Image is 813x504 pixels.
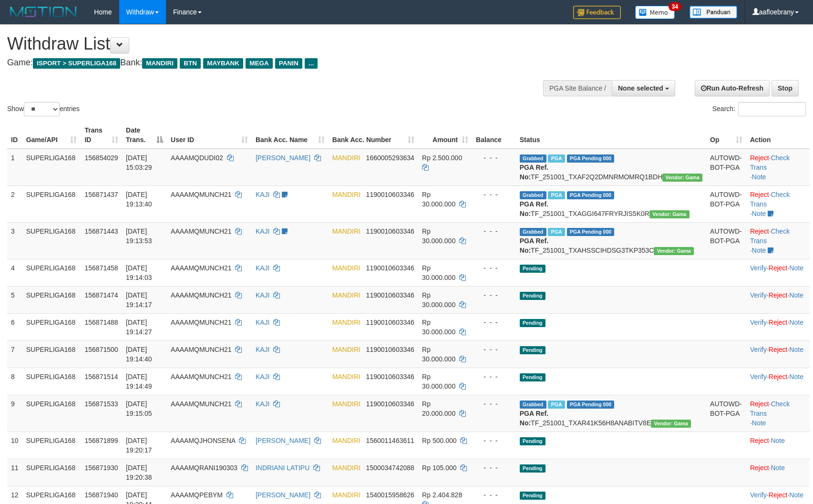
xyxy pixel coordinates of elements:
[84,373,118,381] span: 156871514
[750,400,790,417] a: Check Trans
[84,319,118,326] span: 156871488
[651,420,691,428] span: Vendor URL: https://trx31.1velocity.biz
[520,401,546,409] span: Grabbed
[366,264,414,272] span: Copy 1190010603346 to clipboard
[422,227,455,245] span: Rp 30.000.000
[256,191,270,198] a: KAJI
[422,319,455,336] span: Rp 30.000.000
[366,400,414,408] span: Copy 1190010603346 to clipboard
[695,80,770,96] a: Run Auto-Refresh
[81,122,122,149] th: Trans ID: activate to sort column ascending
[366,491,414,499] span: Copy 1540015958626 to clipboard
[750,491,767,499] a: Verify
[520,319,545,327] span: Pending
[738,102,806,116] input: Search:
[548,191,565,199] span: Marked by aafmaleo
[750,291,767,299] a: Verify
[746,149,810,186] td: · ·
[7,459,22,486] td: 11
[256,346,270,353] a: KAJI
[332,154,360,162] span: MANDIRI
[520,191,546,199] span: Grabbed
[126,464,152,481] span: [DATE] 19:20:38
[171,373,232,381] span: AAAAMQMUNCH21
[7,313,22,340] td: 6
[750,437,769,444] a: Reject
[142,58,177,69] span: MANDIRI
[662,174,702,182] span: Vendor URL: https://trx31.1velocity.biz
[256,227,270,235] a: KAJI
[750,264,767,272] a: Verify
[126,373,152,390] span: [DATE] 19:14:49
[366,319,414,326] span: Copy 1190010603346 to clipboard
[750,191,790,208] a: Check Trans
[706,122,746,149] th: Op: activate to sort column ascending
[516,149,706,186] td: TF_251001_TXAF2Q2DMNRMOMRQ1BDH
[418,122,472,149] th: Amount: activate to sort column ascending
[548,154,565,163] span: Marked by aafsoycanthlai
[769,319,788,326] a: Reject
[22,122,81,149] th: Game/API: activate to sort column ascending
[126,264,152,281] span: [DATE] 19:14:03
[84,464,118,472] span: 156871930
[612,80,675,96] button: None selected
[7,58,533,68] h4: Game: Bank:
[752,210,766,217] a: Note
[422,464,456,472] span: Rp 105.000
[750,227,790,245] a: Check Trans
[22,149,81,186] td: SUPERLIGA168
[476,290,512,300] div: - - -
[366,437,414,444] span: Copy 1560011463611 to clipboard
[256,464,309,472] a: INDRIANI LATIPU
[750,319,767,326] a: Verify
[422,491,462,499] span: Rp 2.404.828
[516,122,706,149] th: Status
[256,491,310,499] a: [PERSON_NAME]
[516,222,706,259] td: TF_251001_TXAHSSCIHDSG3TKP353C
[750,373,767,381] a: Verify
[769,491,788,499] a: Reject
[789,264,803,272] a: Note
[126,437,152,454] span: [DATE] 19:20:17
[22,432,81,459] td: SUPERLIGA168
[516,185,706,222] td: TF_251001_TXAGGI647FRYRJIS5K0R
[548,401,565,409] span: Marked by aafsoycanthlai
[567,191,615,199] span: PGA Pending
[520,154,546,163] span: Grabbed
[22,395,81,432] td: SUPERLIGA168
[422,291,455,309] span: Rp 30.000.000
[332,464,360,472] span: MANDIRI
[706,149,746,186] td: AUTOWD-BOT-PGA
[22,286,81,313] td: SUPERLIGA168
[332,346,360,353] span: MANDIRI
[126,319,152,336] span: [DATE] 19:14:27
[7,102,80,116] label: Show entries
[476,345,512,354] div: - - -
[750,154,790,171] a: Check Trans
[7,222,22,259] td: 3
[422,346,455,363] span: Rp 30.000.000
[789,373,803,381] a: Note
[332,191,360,198] span: MANDIRI
[476,263,512,273] div: - - -
[7,368,22,395] td: 8
[33,58,120,69] span: ISPORT > SUPERLIGA168
[746,368,810,395] td: · ·
[789,491,803,499] a: Note
[332,373,360,381] span: MANDIRI
[7,432,22,459] td: 10
[84,400,118,408] span: 156871533
[706,185,746,222] td: AUTOWD-BOT-PGA
[366,346,414,353] span: Copy 1190010603346 to clipboard
[746,432,810,459] td: ·
[22,340,81,368] td: SUPERLIGA168
[256,400,270,408] a: KAJI
[171,291,232,299] span: AAAAMQMUNCH21
[746,185,810,222] td: · ·
[750,464,769,472] a: Reject
[22,368,81,395] td: SUPERLIGA168
[171,346,232,353] span: AAAAMQMUNCH21
[84,291,118,299] span: 156871474
[22,185,81,222] td: SUPERLIGA168
[84,191,118,198] span: 156871437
